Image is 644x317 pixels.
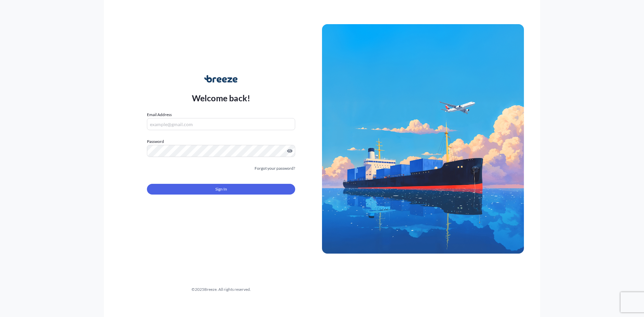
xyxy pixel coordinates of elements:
[255,165,295,172] a: Forgot your password?
[192,93,251,103] p: Welcome back!
[147,111,172,118] label: Email Address
[322,24,524,254] img: Ship illustration
[147,118,295,130] input: example@gmail.com
[120,286,322,293] div: © 2025 Breeze. All rights reserved.
[147,138,295,145] label: Password
[147,184,295,195] button: Sign In
[215,186,227,193] span: Sign In
[287,148,292,154] button: Show password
